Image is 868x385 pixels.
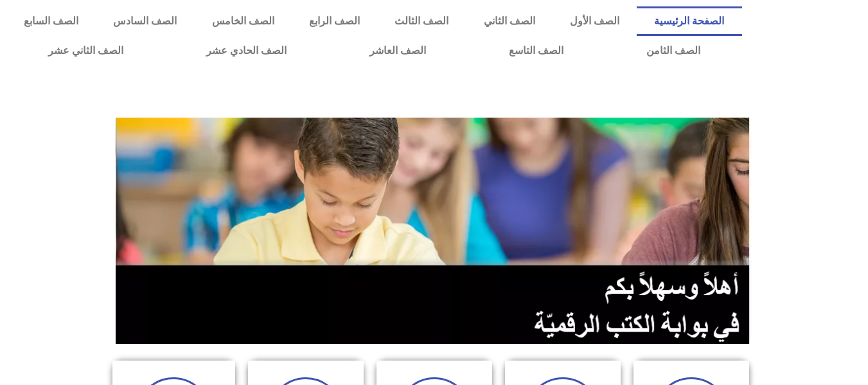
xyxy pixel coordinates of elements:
a: الصف الرابع [292,6,377,36]
a: الصف الأول [553,6,637,36]
a: الصفحة الرئيسية [637,6,741,36]
a: الصف الثاني [466,6,553,36]
a: الصف العاشر [328,36,467,66]
a: الصف الحادي عشر [164,36,328,66]
a: الصف الثالث [377,6,466,36]
a: الصف الثامن [605,36,741,66]
a: الصف الثاني عشر [6,36,164,66]
a: الصف التاسع [467,36,605,66]
a: الصف الخامس [195,6,292,36]
a: الصف السادس [96,6,194,36]
a: الصف السابع [6,6,96,36]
